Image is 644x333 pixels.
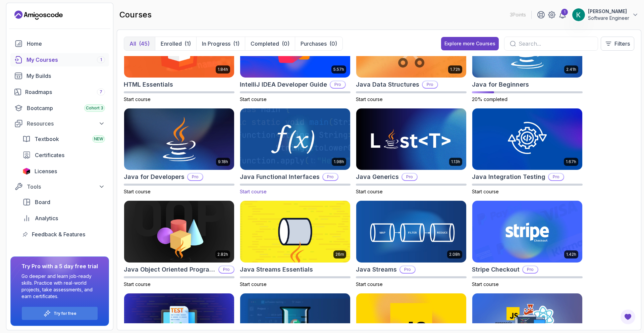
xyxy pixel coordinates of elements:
p: In Progress [202,40,230,48]
p: 9.18h [218,159,228,164]
h2: IntelliJ IDEA Developer Guide [240,80,327,89]
h2: courses [119,9,152,20]
h2: Java Streams [356,265,397,274]
div: (0) [329,40,337,48]
h2: HTML Essentials [124,80,173,89]
p: Completed [251,40,279,48]
span: Start course [240,281,267,287]
span: Start course [472,189,499,194]
button: Purchases(0) [295,37,342,50]
span: Analytics [35,214,58,222]
h2: Java Streams Essentials [240,265,313,274]
span: Start course [240,96,267,102]
button: Completed(0) [245,37,295,50]
p: Go deeper and learn job-ready skills. Practice with real-world projects, take assessments, and ea... [21,273,98,300]
img: Java Streams Essentials card [240,201,350,263]
p: Pro [323,174,338,180]
a: board [18,195,109,209]
span: Textbook [35,135,59,143]
div: 1 [561,9,568,15]
p: Pro [219,266,234,273]
span: Start course [356,189,383,194]
p: Software Engineer [588,15,629,21]
span: 7 [100,89,102,95]
img: Stripe Checkout card [472,201,582,263]
p: 1.13h [451,159,460,164]
button: In Progress(1) [196,37,245,50]
div: My Builds [26,72,105,80]
p: Pro [423,81,437,88]
p: Pro [330,81,345,88]
h2: Java for Beginners [472,80,529,89]
a: Landing page [14,10,63,20]
button: All(45) [124,37,155,50]
div: Explore more Courses [444,40,495,47]
span: NEW [94,136,103,142]
h2: Java Data Structures [356,80,419,89]
span: 1 [100,57,102,62]
img: jetbrains icon [22,168,31,175]
img: Java Functional Interfaces card [237,107,353,172]
img: Java Integration Testing card [472,108,582,170]
a: textbook [18,132,109,146]
p: 26m [335,252,344,257]
button: Try for free [21,306,98,320]
h2: Java Functional Interfaces [240,172,320,182]
p: 1.42h [566,252,576,257]
h2: Java Integration Testing [472,172,545,182]
span: Start course [124,96,151,102]
button: user profile image[PERSON_NAME]Software Engineer [572,8,639,21]
span: 20% completed [472,96,507,102]
p: 1.98h [334,159,344,164]
img: Java Object Oriented Programming card [124,201,234,263]
div: Bootcamp [27,104,105,112]
span: Licenses [35,167,57,175]
p: Pro [523,266,538,273]
div: My Courses [26,56,105,64]
span: Start course [472,281,499,287]
div: Tools [27,183,105,191]
p: [PERSON_NAME] [588,8,629,15]
span: Cohort 3 [86,105,103,111]
a: courses [10,53,109,66]
div: Home [27,40,105,48]
span: Start course [356,96,383,102]
h2: Java Object Oriented Programming [124,265,216,274]
span: Start course [124,281,151,287]
img: Java Generics card [356,108,466,170]
a: certificates [18,148,109,162]
p: 2.82h [217,252,228,257]
button: Explore more Courses [441,37,499,50]
img: Java for Developers card [124,108,234,170]
div: Resources [27,120,105,128]
span: Start course [356,281,383,287]
a: roadmaps [10,85,109,99]
p: 2.08h [449,252,460,257]
div: (1) [184,40,191,48]
a: feedback [18,228,109,241]
p: Filters [614,40,630,48]
button: Filters [601,37,634,51]
p: Purchases [301,40,327,48]
img: Java Streams card [356,201,466,263]
div: Roadmaps [25,88,105,96]
p: Pro [188,174,203,180]
p: 3 Points [510,11,526,18]
span: Start course [124,189,151,194]
img: user profile image [572,8,585,21]
a: Try for free [54,311,76,316]
h2: Stripe Checkout [472,265,520,274]
div: (0) [282,40,289,48]
span: Board [35,198,50,206]
button: Resources [10,117,109,130]
span: Feedback & Features [32,230,85,238]
a: bootcamp [10,101,109,115]
h2: Java Generics [356,172,399,182]
button: Open Feedback Button [620,309,636,325]
p: 1.84h [218,67,228,72]
p: 1.72h [450,67,460,72]
p: 2.41h [566,67,576,72]
p: All [129,40,136,48]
